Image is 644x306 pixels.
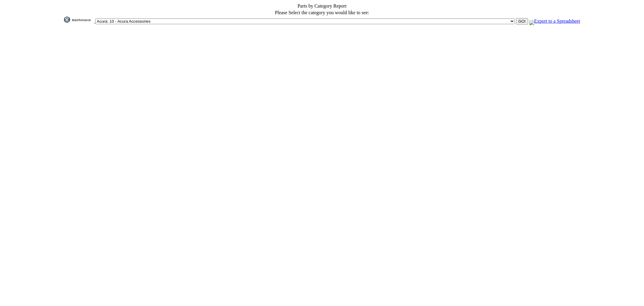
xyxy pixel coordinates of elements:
[529,20,534,25] img: MSExcel.jpg
[64,17,94,23] img: maint.gif
[516,18,528,24] input: GO!
[64,3,581,9] td: Parts by Category Report
[64,10,581,16] td: Please Select the category you would like to see:
[529,18,580,24] a: Export to a Spreadsheet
